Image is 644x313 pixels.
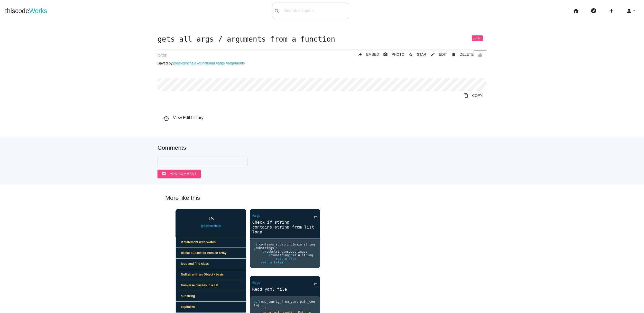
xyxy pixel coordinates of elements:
[282,5,349,16] input: Search snippets
[176,237,246,248] a: If statement with switch
[172,61,196,65] a: @davidmchale
[392,52,404,56] span: PHOTO
[261,261,272,264] span: return
[158,61,486,65] p: Saved by
[163,116,169,122] i: history
[226,61,245,65] a: #arguments
[255,246,274,250] span: substrings
[176,291,246,302] a: substring
[292,253,313,257] span: main_string
[272,253,289,257] span: substring
[460,52,474,56] span: DELETE
[383,50,388,59] i: photo_camera
[5,3,47,19] a: thiscodeWorks
[626,3,632,19] i: person
[294,243,315,246] span: main_string
[439,52,447,56] span: EDIT
[276,257,287,261] span: return
[200,224,221,228] a: @davidmchale
[573,3,579,19] i: home
[252,281,260,284] a: #args
[459,91,486,100] a: Copy to Clipboard
[306,250,307,253] span: :
[313,253,315,257] span: :
[252,214,260,217] a: #args
[158,54,167,58] span: [DATE]
[354,50,379,59] a: replyEMBED
[268,253,272,257] span: if
[176,269,246,280] a: Nullish with an Object - basic
[158,145,486,151] h5: Comments
[310,280,318,289] a: Copy to Clipboard
[29,7,47,14] span: Works
[289,253,292,257] span: in
[632,3,636,19] i: arrow_drop_down
[158,35,486,43] h1: gets all args / arguments from a function
[274,246,278,250] span: ):
[176,216,246,221] a: JS
[176,248,246,259] a: delete duplicates from an array
[158,195,486,201] h5: More like this
[259,243,292,246] span: contains_substring
[261,250,266,253] span: for
[254,300,315,307] span: path_config
[197,61,215,65] a: #functional
[447,50,474,59] a: Delete Post
[366,52,379,56] span: EMBED
[254,243,259,246] span: def
[283,250,287,253] span: in
[314,213,318,222] i: content_copy
[310,213,318,222] a: Copy to Clipboard
[287,250,306,253] span: substrings
[259,300,298,303] span: read_config_from_yaml
[451,50,456,59] i: delete
[266,250,283,253] span: substring
[289,257,296,261] span: True
[272,3,282,19] button: search
[176,259,246,269] a: loop and find class
[292,243,294,246] span: (
[417,52,426,56] span: STAR
[158,170,201,178] button: commentAdd comment
[591,3,597,19] i: explore
[216,61,225,65] a: #args
[379,50,404,59] a: photo_cameraPHOTO
[259,303,263,307] span: ):
[430,50,435,59] i: mode_edit
[274,261,283,264] span: False
[298,300,300,303] span: (
[274,3,280,20] i: search
[314,280,318,289] i: content_copy
[464,91,468,100] i: content_copy
[163,116,486,120] h6: View Edit history
[254,300,259,303] span: def
[608,3,614,19] i: add
[358,50,362,59] i: reply
[408,50,413,59] i: star_border
[404,50,426,59] button: star_borderSTAR
[250,286,320,292] a: Read yaml file
[162,170,166,178] i: comment
[254,246,255,250] span: ,
[250,219,320,235] a: Check if string contains string from list loop
[426,50,447,59] a: mode_editEDIT
[176,280,246,291] a: tranverse classes in a list
[176,302,246,312] a: capitalize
